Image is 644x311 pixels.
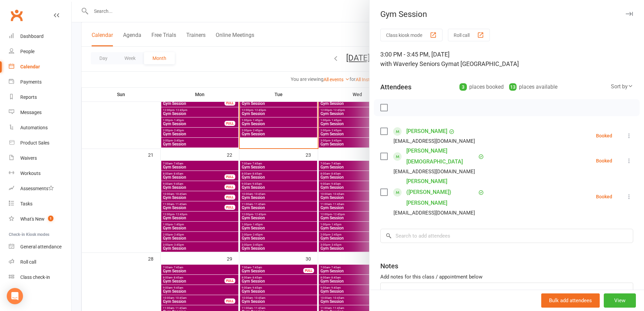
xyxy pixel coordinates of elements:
a: Payments [9,74,71,90]
div: Calendar [20,64,40,69]
a: Reports [9,90,71,105]
a: People [9,44,71,59]
div: Sort by [611,82,633,91]
a: Workouts [9,166,71,181]
div: [EMAIL_ADDRESS][DOMAIN_NAME] [393,208,475,217]
a: Waivers [9,151,71,166]
a: Automations [9,120,71,135]
button: View [604,293,636,308]
div: Booked [596,133,612,138]
div: Roll call [20,259,36,265]
div: Dashboard [20,34,44,39]
div: [EMAIL_ADDRESS][DOMAIN_NAME] [393,137,475,146]
div: Class check-in [20,274,50,280]
span: 1 [48,216,53,221]
a: [PERSON_NAME] ([PERSON_NAME]) [PERSON_NAME] [406,176,477,208]
div: General attendance [20,244,62,249]
span: at [GEOGRAPHIC_DATA] [454,60,519,67]
a: [PERSON_NAME][DEMOGRAPHIC_DATA] [406,146,477,167]
div: Payments [20,79,42,85]
input: Search to add attendees [380,229,633,243]
a: General attendance kiosk mode [9,239,71,254]
div: Automations [20,125,48,130]
a: Dashboard [9,29,71,44]
div: Reports [20,94,37,100]
div: 3:00 PM - 3:45 PM, [DATE] [380,50,633,69]
a: Assessments [9,181,71,196]
div: People [20,49,34,54]
div: Messages [20,110,42,115]
button: Roll call [448,29,490,41]
div: places available [509,82,557,92]
button: Bulk add attendees [541,293,600,308]
a: Roll call [9,254,71,270]
button: Class kiosk mode [380,29,443,41]
div: Notes [380,261,398,271]
div: 13 [509,83,517,91]
div: Open Intercom Messenger [7,288,23,304]
a: [PERSON_NAME] [406,126,447,137]
a: Class kiosk mode [9,270,71,285]
div: Gym Session [369,9,644,19]
div: Tasks [20,201,32,206]
a: Product Sales [9,135,71,151]
div: Booked [596,158,612,163]
div: Workouts [20,171,41,176]
a: What's New1 [9,212,71,227]
div: Attendees [380,82,411,92]
div: Assessments [20,186,54,191]
a: Clubworx [8,7,25,24]
a: Tasks [9,196,71,212]
div: Product Sales [20,140,49,146]
span: with Waverley Seniors Gym [380,60,454,67]
div: places booked [459,82,504,92]
div: Waivers [20,155,37,161]
div: Booked [596,194,612,199]
div: What's New [20,216,45,222]
div: [EMAIL_ADDRESS][DOMAIN_NAME] [393,167,475,176]
div: Add notes for this class / appointment below [380,273,633,281]
a: Calendar [9,59,71,74]
div: 3 [459,83,467,91]
a: Messages [9,105,71,120]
